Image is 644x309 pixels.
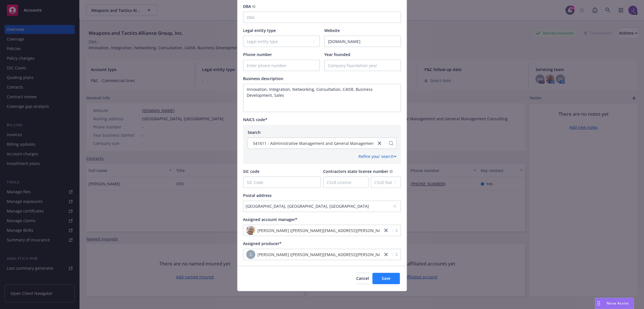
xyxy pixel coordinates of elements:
[595,298,602,309] div: Drag to move
[243,193,272,198] span: Postal address
[383,227,389,234] a: close
[356,276,369,281] span: Cancel
[243,84,401,112] textarea: Enter business description
[376,140,383,147] a: close
[251,140,373,146] span: 541611 - Administrative Management and General Management Consulting Services
[243,12,401,23] input: DBA
[243,28,276,33] span: Legal entity type
[243,177,321,188] input: SIC Code
[253,140,413,146] span: 541611 - Administrative Management and General Management Consulting Services
[246,226,380,235] span: photo[PERSON_NAME] ([PERSON_NAME][EMAIL_ADDRESS][PERSON_NAME][DOMAIN_NAME])
[359,153,396,159] div: Refine your search
[324,28,340,33] span: Website
[246,250,380,259] span: [PERSON_NAME] ([PERSON_NAME][EMAIL_ADDRESS][PERSON_NAME][DOMAIN_NAME])
[607,301,629,306] span: Nova Assist
[243,4,251,9] span: DBA
[323,177,368,188] input: CSLB License
[243,217,297,222] span: Assigned account manager*
[243,52,272,57] span: Phone number
[248,130,261,135] span: Search
[323,169,388,174] span: Contractors state license number
[246,203,393,209] div: [GEOGRAPHIC_DATA], [GEOGRAPHIC_DATA], [GEOGRAPHIC_DATA]
[382,276,390,281] span: Save
[325,36,401,47] input: Enter URL
[243,201,401,212] button: [GEOGRAPHIC_DATA], [GEOGRAPHIC_DATA], [GEOGRAPHIC_DATA]
[325,60,401,71] input: Company foundation year
[246,226,255,235] img: photo
[243,60,319,71] input: Enter phone number
[595,298,634,309] button: Nova Assist
[324,52,350,57] span: Year founded
[257,228,422,233] span: [PERSON_NAME] ([PERSON_NAME][EMAIL_ADDRESS][PERSON_NAME][DOMAIN_NAME])
[257,252,422,257] span: [PERSON_NAME] ([PERSON_NAME][EMAIL_ADDRESS][PERSON_NAME][DOMAIN_NAME])
[372,273,400,284] button: Save
[243,169,259,174] span: SIC code
[356,273,369,284] button: Cancel
[243,117,267,122] span: NAICS code*
[383,251,389,258] a: close
[243,241,282,246] span: Assigned producer*
[243,76,283,81] span: Business description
